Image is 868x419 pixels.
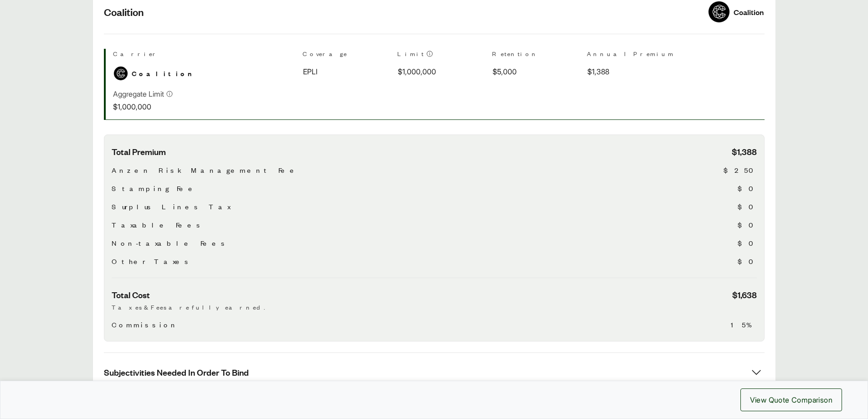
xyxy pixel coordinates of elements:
p: Taxes & Fees are fully earned. [112,302,757,312]
span: $1,000,000 [398,66,436,77]
img: Coalition logo [709,1,729,22]
th: Annual Premium [587,49,674,62]
span: $250 [724,165,757,176]
span: $1,388 [732,146,757,157]
span: Taxable Fees [112,219,204,230]
span: $0 [738,219,757,230]
span: $0 [738,201,757,212]
th: Retention [492,49,580,62]
span: Surplus Lines Tax [112,201,230,212]
span: $1,388 [587,66,609,77]
th: Coverage [303,49,390,62]
span: $0 [738,256,757,267]
span: Non-taxable Fees [112,238,228,248]
span: Coalition [132,68,196,79]
span: $0 [738,183,757,194]
span: $0 [738,238,757,248]
button: View Quote Comparison [740,388,842,411]
h2: Coalition [104,5,697,19]
span: Total Cost [112,289,150,300]
span: Total Premium [112,146,166,157]
th: Carrier [113,49,295,62]
span: View Quote Comparison [750,394,832,405]
div: Coalition [734,6,764,18]
span: Anzen Risk Management Fee [112,165,299,176]
span: Subjectivities Needed In Order To Bind [104,367,249,378]
span: $1,638 [732,289,757,300]
img: Coalition logo [114,67,128,80]
p: Aggregate Limit [113,88,164,99]
span: EPLI [303,66,318,77]
span: Stamping Fee [112,183,197,194]
span: 15% [731,319,757,330]
th: Limit [397,49,485,62]
button: Subjectivities Needed In Order To Bind [104,353,765,391]
p: $1,000,000 [113,101,173,112]
span: Other Taxes [112,256,192,267]
span: Commission [112,319,179,330]
span: $5,000 [493,66,517,77]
